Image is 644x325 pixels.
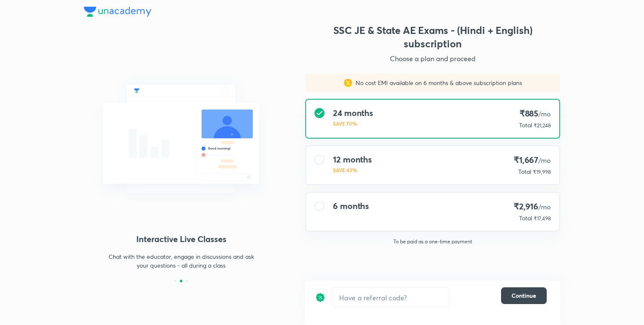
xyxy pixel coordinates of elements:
h4: ₹2,916 [514,201,551,212]
p: Total [519,214,532,222]
p: Total [518,168,531,176]
h4: 12 months [333,155,372,165]
p: Total [519,121,532,129]
p: Choose a plan and proceed [305,54,560,64]
h4: 24 months [333,108,373,118]
h4: ₹885 [516,108,551,119]
p: SAVE 70% [333,120,373,127]
span: /mo [538,109,551,118]
span: ₹21,248 [534,122,551,129]
h3: SSC JE & State AE Exams - (Hindi + English) subscription [305,23,560,50]
span: Continue [512,291,536,300]
img: chat_with_educator_6cb3c64761.svg [84,66,278,212]
p: No cost EMI available on 6 months & above subscription plans [352,79,522,87]
span: /mo [538,156,551,165]
button: Continue [501,287,547,304]
img: discount [315,287,325,307]
span: ₹17,498 [534,215,551,222]
span: /mo [538,202,551,211]
span: ₹19,998 [533,169,551,175]
h4: 6 months [333,201,369,211]
h4: ₹1,667 [514,155,551,166]
p: SAVE 43% [333,166,372,174]
p: To be paid as a one-time payment [299,238,567,245]
p: Chat with the educator, engage in discussions and ask your questions - all during a class [108,252,254,270]
h4: Interactive Live Classes [84,233,278,245]
img: Company Logo [84,7,151,17]
img: sales discount [344,79,352,87]
input: Have a referral code? [332,288,449,307]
